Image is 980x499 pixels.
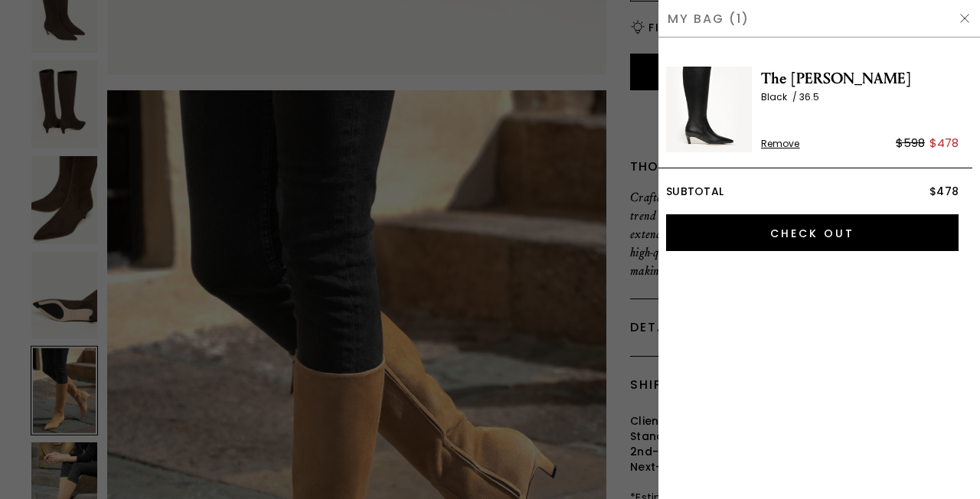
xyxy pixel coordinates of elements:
[761,67,959,91] span: The [PERSON_NAME]
[761,138,800,150] span: Remove
[761,90,799,103] span: Black
[666,214,959,251] input: Check Out
[929,134,959,152] div: $478
[666,184,724,199] span: Subtotal
[666,67,752,152] img: The Tina
[929,184,959,199] span: $478
[896,134,925,152] div: $598
[799,90,819,103] span: 36.5
[959,12,971,24] img: Hide Drawer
